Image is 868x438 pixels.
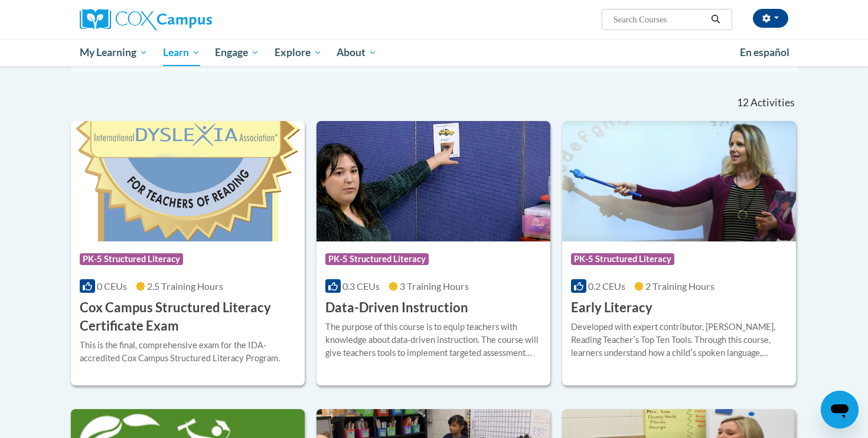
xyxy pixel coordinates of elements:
[645,280,714,292] span: 2 Training Hours
[750,96,795,109] span: Activities
[325,253,429,265] span: PK-5 Structured Literacy
[215,45,259,60] span: Engage
[80,299,296,335] h3: Cox Campus Structured Literacy Certificate Exam
[325,321,541,359] div: The purpose of this course is to equip teachers with knowledge about data-driven instruction. The...
[97,280,127,292] span: 0 CEUs
[155,39,208,66] a: Learn
[267,39,329,66] a: Explore
[163,45,200,60] span: Learn
[71,121,305,385] a: Course LogoPK-5 Structured Literacy0 CEUs2.5 Training Hours Cox Campus Structured Literacy Certif...
[71,121,305,241] img: Course Logo
[80,9,304,30] a: Cox Campus
[329,39,385,66] a: About
[562,121,796,241] img: Course Logo
[147,280,223,292] span: 2.5 Training Hours
[588,280,625,292] span: 0.2 CEUs
[316,121,550,385] a: Course LogoPK-5 Structured Literacy0.3 CEUs3 Training Hours Data-Driven InstructionThe purpose of...
[740,46,789,58] span: En español
[207,39,267,66] a: Engage
[571,253,674,265] span: PK-5 Structured Literacy
[821,391,859,429] iframe: Button to launch messaging window
[732,40,797,65] a: En español
[80,339,296,365] div: This is the final, comprehensive exam for the IDA-accredited Cox Campus Structured Literacy Program.
[275,45,322,60] span: Explore
[325,299,468,317] h3: Data-Driven Instruction
[342,280,380,292] span: 0.3 CEUs
[571,321,787,359] div: Developed with expert contributor, [PERSON_NAME], Reading Teacherʹs Top Ten Tools. Through this c...
[72,39,155,66] a: My Learning
[80,9,212,30] img: Cox Campus
[80,45,148,60] span: My Learning
[562,121,796,385] a: Course LogoPK-5 Structured Literacy0.2 CEUs2 Training Hours Early LiteracyDeveloped with expert c...
[707,12,725,27] button: Search
[571,299,652,317] h3: Early Literacy
[753,9,788,28] button: Account Settings
[612,12,707,27] input: Search Courses
[316,121,550,241] img: Course Logo
[62,39,806,66] div: Main menu
[337,45,377,60] span: About
[400,280,469,292] span: 3 Training Hours
[80,253,183,265] span: PK-5 Structured Literacy
[737,96,749,109] span: 12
